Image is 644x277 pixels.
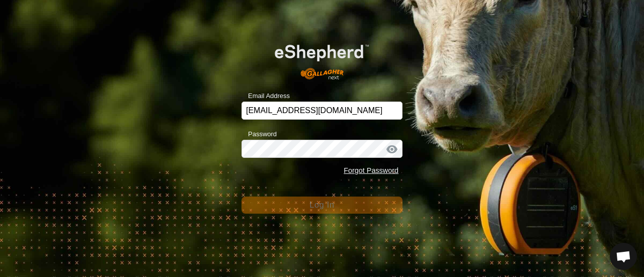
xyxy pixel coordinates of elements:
label: Password [242,129,277,139]
label: Email Address [242,91,290,101]
img: E-shepherd Logo [258,31,386,86]
input: Email Address [242,102,403,120]
span: Log In [309,201,334,209]
a: Forgot Password [344,166,398,174]
div: Open chat [610,243,637,270]
button: Log In [242,197,403,214]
